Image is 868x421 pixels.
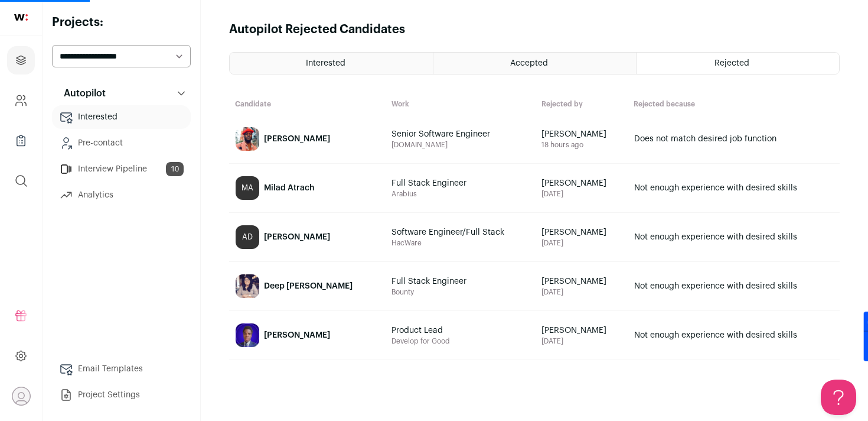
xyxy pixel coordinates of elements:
a: Interested [52,105,191,129]
span: 18 hours ago [541,140,622,150]
span: [PERSON_NAME] [541,325,622,336]
img: wellfound-shorthand-0d5821cbd27db2630d0214b213865d53afaa358527fdda9d0ea32b1df1b89c2c.svg [14,14,28,21]
span: Senior Software Engineer [391,128,530,140]
span: [DATE] [541,189,622,199]
a: Interested [230,53,433,74]
a: Company Lists [7,127,35,155]
a: Does not match desired job function [628,115,839,163]
a: Projects [7,46,35,75]
div: [PERSON_NAME] [264,329,330,341]
a: Not enough experience with desired skills [628,164,839,212]
div: MA [236,176,259,200]
span: 10 [166,162,184,176]
a: Deep [PERSON_NAME] [230,263,385,310]
img: 339a91a8f4b84d3141fa26a6d78faa3b81ff3a0eecfedecd385dbfabab2648c5.jpg [236,127,259,151]
span: Develop for Good [391,336,530,346]
div: AD [236,225,259,249]
th: Work [386,93,536,115]
span: [PERSON_NAME] [541,128,622,140]
a: Analytics [52,183,191,207]
span: Arabius [391,189,530,199]
div: [PERSON_NAME] [264,231,330,243]
a: [PERSON_NAME] [230,115,385,163]
span: [DATE] [541,336,622,346]
th: Candidate [229,93,386,115]
button: Autopilot [52,82,191,105]
a: MA Milad Atrach [230,164,385,212]
span: Accepted [510,59,548,67]
a: Company and ATS Settings [7,86,35,115]
div: [PERSON_NAME] [264,133,330,145]
button: Open dropdown [12,387,31,406]
span: [DATE] [541,238,622,248]
a: [PERSON_NAME] [230,312,385,359]
a: Project Settings [52,383,191,407]
span: [PERSON_NAME] [541,226,622,238]
span: Full Stack Engineer [391,177,530,189]
th: Rejected because [628,93,840,115]
span: Software Engineer/Full Stack [391,226,530,238]
span: [PERSON_NAME] [541,276,622,287]
span: [DOMAIN_NAME] [391,140,530,150]
div: Milad Atrach [264,182,315,194]
div: Deep [PERSON_NAME] [264,280,353,292]
a: Not enough experience with desired skills [628,213,839,261]
a: Pre-contact [52,131,191,155]
span: Interested [306,59,345,67]
h2: Projects: [52,14,191,31]
span: Product Lead [391,325,530,336]
span: Rejected [714,59,749,67]
a: Not enough experience with desired skills [628,263,839,310]
a: Accepted [433,53,636,74]
img: 1c15dc365875b4736783e0d41f1f097b826ded5f39324114f71319140a4bcc57.jpg [236,274,259,298]
img: 6a56fb55d692c4f54ac493c9dff9bbd512c93815660bc101d73eb8a788864896 [236,323,259,347]
span: [PERSON_NAME] [541,177,622,189]
a: Not enough experience with desired skills [628,312,839,359]
a: Interview Pipeline10 [52,157,191,181]
h1: Autopilot Rejected Candidates [229,21,405,38]
th: Rejected by [536,93,628,115]
a: Email Templates [52,357,191,381]
span: HacWare [391,238,530,248]
span: Full Stack Engineer [391,276,530,287]
p: Autopilot [57,86,106,101]
iframe: Toggle Customer Support [821,380,856,415]
span: [DATE] [541,287,622,297]
a: AD [PERSON_NAME] [230,213,385,261]
span: Bounty [391,287,530,297]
